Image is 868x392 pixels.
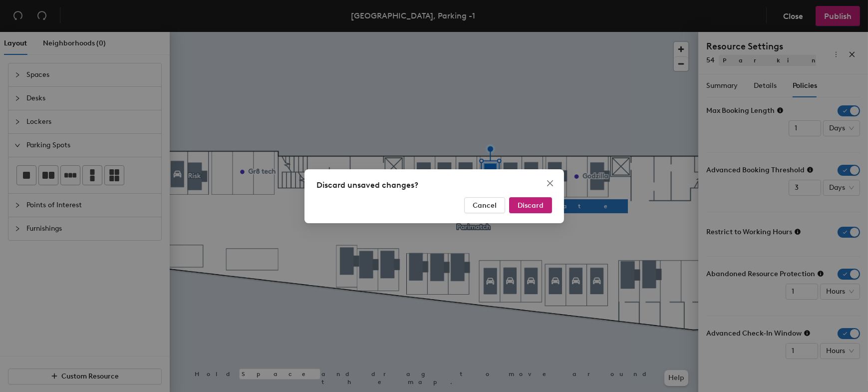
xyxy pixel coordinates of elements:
span: Cancel [473,201,497,209]
span: Close [542,179,558,187]
button: Close [542,175,558,191]
span: Discard [518,201,544,209]
button: Cancel [464,197,505,213]
span: close [546,179,554,187]
div: Discard unsaved changes? [316,179,552,191]
button: Discard [509,197,552,213]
